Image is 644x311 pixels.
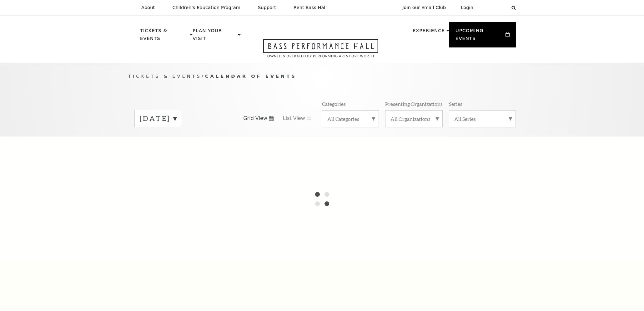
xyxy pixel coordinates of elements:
[454,116,511,122] label: All Series
[128,72,516,80] p: /
[483,5,506,11] select: Select:
[283,115,305,122] span: List View
[385,101,443,107] p: Presenting Organizations
[390,116,437,122] label: All Organizations
[243,115,267,122] span: Grid View
[140,114,177,123] label: [DATE]
[449,101,462,107] p: Series
[327,116,374,122] label: All Categories
[172,5,240,10] p: Children's Education Program
[193,27,236,46] p: Plan Your Visit
[455,27,504,46] p: Upcoming Events
[205,73,297,79] span: Calendar of Events
[258,5,276,10] p: Support
[294,5,327,10] p: Rent Bass Hall
[413,27,445,38] p: Experience
[128,73,202,79] span: Tickets & Events
[322,101,346,107] p: Categories
[140,27,189,46] p: Tickets & Events
[141,5,155,10] p: About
